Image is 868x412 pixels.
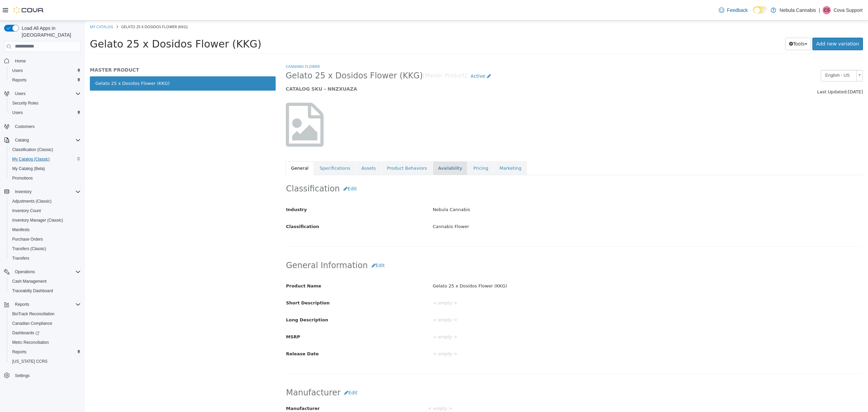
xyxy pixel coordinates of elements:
[12,359,47,364] span: [US_STATE] CCRS
[9,99,41,107] a: Security Roles
[7,328,83,338] a: Dashboards
[12,147,53,152] span: Classification (Classic)
[7,347,83,357] button: Reports
[201,186,222,191] span: Industry
[201,297,243,302] span: Long Description
[201,162,778,174] h2: Classification
[255,162,276,174] button: Edit
[12,122,81,131] span: Customers
[7,357,83,366] button: [US_STATE] CCRS
[12,268,38,276] button: Operations
[7,173,83,183] button: Promotions
[9,67,25,75] a: Users
[9,310,81,318] span: BioTrack Reconciliation
[343,327,783,339] div: < empty >
[343,260,783,271] div: Gelato 25 x Dosidos Flower (KKG)
[7,66,83,75] button: Users
[9,254,32,262] a: Transfers
[736,49,778,61] a: English - US
[201,239,778,251] h2: General Information
[9,197,81,205] span: Adjustments (Classic)
[5,17,177,29] span: Gelato 25 x Dosidos Flower (KKG)
[9,348,29,356] a: Reports
[12,100,38,106] span: Security Roles
[1,187,83,196] button: Inventory
[12,311,55,317] span: BioTrack Reconciliation
[201,280,245,285] span: Short Description
[12,227,29,232] span: Manifests
[9,235,46,243] a: Purchase Orders
[15,58,26,64] span: Home
[9,319,81,327] span: Canadian Compliance
[9,216,66,224] a: Inventory Manager (Classic)
[12,256,29,261] span: Transfers
[201,43,235,48] a: Cannabis Flower
[9,245,81,253] span: Transfers (Classic)
[12,371,81,379] span: Settings
[7,319,83,328] button: Canadian Compliance
[12,57,81,65] span: Home
[7,98,83,108] button: Security Roles
[9,226,32,234] a: Manifests
[9,338,52,347] a: Metrc Reconciliation
[201,366,778,378] h2: Manufacturer
[1,121,83,131] button: Customers
[1,135,83,145] button: Catalog
[201,141,229,155] a: General
[343,382,734,394] div: < empty >
[382,49,410,62] a: Active
[12,340,49,345] span: Metrc Reconciliation
[9,338,81,347] span: Metrc Reconciliation
[753,6,767,14] input: Dark Mode
[1,89,83,98] button: Users
[12,136,81,144] span: Catalog
[15,373,29,378] span: Settings
[201,385,235,390] span: Manufacturer
[15,269,35,275] span: Operations
[9,155,53,163] a: My Catalog (Classic)
[201,263,237,268] span: Product Name
[7,206,83,216] button: Inventory Count
[7,254,83,263] button: Transfers
[7,196,83,206] button: Adjustments (Classic)
[201,331,234,336] span: Release Date
[824,6,830,14] span: CS
[1,370,83,380] button: Settings
[5,56,191,70] a: Gelato 25 x Dosidos Flower (KKG)
[201,50,338,60] span: Gelato 25 x Dosidos Flower (KKG)
[9,109,81,117] span: Users
[763,69,778,74] span: [DATE]
[14,7,44,14] img: Cova
[348,141,383,155] a: Availability
[5,3,28,8] a: My Catalog
[343,294,783,305] div: < empty >
[9,357,81,366] span: Washington CCRS
[15,189,32,194] span: Inventory
[9,329,81,337] span: Dashboards
[12,77,26,83] span: Reports
[15,124,35,129] span: Customers
[819,6,820,14] p: |
[7,309,83,319] button: BioTrack Reconciliation
[12,68,23,73] span: Users
[7,338,83,347] button: Metrc Reconciliation
[9,109,25,117] a: Users
[343,200,783,212] div: Cannabis Flower
[9,287,56,295] a: Traceabilty Dashboard
[12,372,32,380] a: Settings
[9,216,81,224] span: Inventory Manager (Classic)
[12,246,46,251] span: Transfers (Classic)
[297,141,348,155] a: Product Behaviors
[5,46,191,52] h5: MASTER PRODUCT
[15,302,29,307] span: Reports
[7,277,83,286] button: Cash Management
[12,110,23,115] span: Users
[736,50,769,60] span: English - US
[12,218,63,223] span: Inventory Manager (Classic)
[201,65,631,71] h5: CATALOG SKU - NNZXUAZA
[7,164,83,173] button: My Catalog (Beta)
[409,141,442,155] a: Marketing
[36,3,103,8] span: Gelato 25 x Dosidos Flower (KKG)
[12,188,81,196] span: Inventory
